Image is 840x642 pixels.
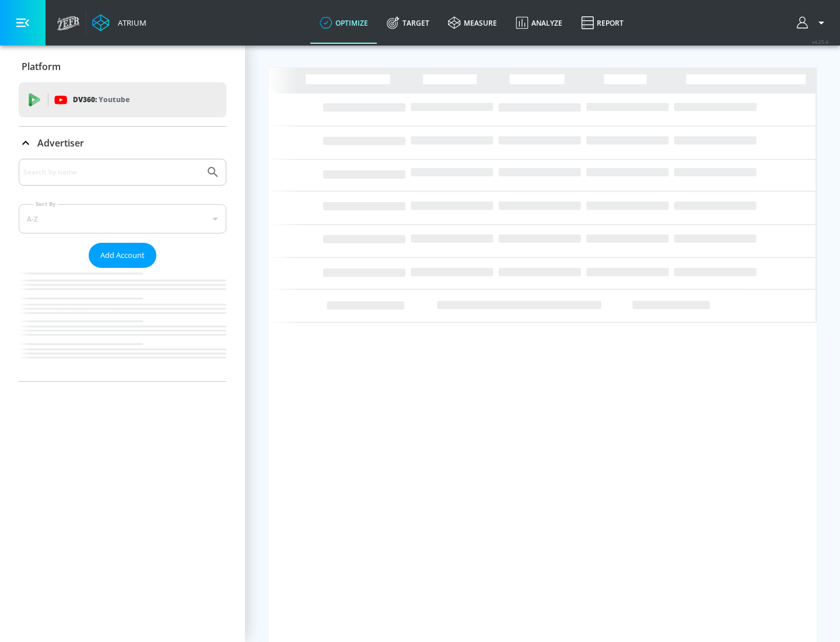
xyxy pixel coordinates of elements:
a: Target [377,2,439,44]
a: Report [572,2,633,44]
input: Search by name [23,165,200,180]
a: Analyze [506,2,572,44]
div: Platform [19,50,226,83]
div: Advertiser [19,159,226,381]
button: Add Account [89,243,156,268]
label: Sort By [33,200,58,208]
div: Atrium [113,18,146,28]
p: Advertiser [37,137,84,149]
div: Advertiser [19,127,226,159]
a: optimize [310,2,377,44]
p: Youtube [99,93,129,106]
div: DV360: Youtube [19,82,226,117]
div: A-Z [19,204,226,233]
span: v 4.25.4 [812,39,828,45]
span: Add Account [100,249,145,262]
p: Platform [22,60,61,73]
nav: list of Advertiser [19,268,226,381]
a: Atrium [92,14,146,32]
p: DV360: [73,93,129,106]
a: measure [439,2,506,44]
